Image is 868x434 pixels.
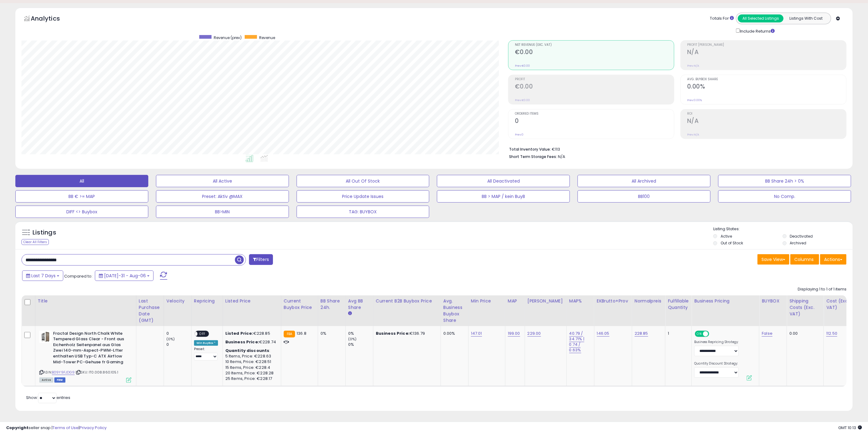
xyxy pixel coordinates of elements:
[687,49,846,57] h2: N/A
[249,254,273,265] button: Filters
[694,340,739,344] label: Business Repricing Strategy:
[214,35,242,40] span: Revenue (prev)
[515,49,674,57] h2: €0.00
[197,331,207,336] span: OFF
[166,331,191,336] div: 0
[696,331,703,336] span: ON
[515,78,674,81] span: Profit
[166,298,189,304] div: Velocity
[694,361,739,366] label: Quantity Discount Strategy:
[297,190,430,203] button: Price Update Issues
[798,286,847,292] div: Displaying 1 to 1 of 1 items
[225,353,276,359] div: 5 Items, Price: €228.63
[515,83,674,91] h2: €0.00
[39,331,52,343] img: 41wgEeeK1qL._SL40_.jpg
[718,175,851,187] button: BB Share 24h > 0%
[515,117,674,126] h2: 0
[225,348,270,353] b: Quantity discounts
[225,339,259,345] b: Business Price:
[104,273,146,279] span: [DATE]-31 - Aug-06
[569,330,584,353] a: 40.79 / 34.71% | 0.74 / 0.63%
[826,298,858,311] div: Cost (Exc. VAT)
[558,154,565,160] span: N/A
[166,337,175,341] small: (0%)
[721,234,732,239] label: Active
[508,298,522,304] div: MAP
[31,14,72,24] h5: Analytics
[284,298,315,311] div: Current Buybox Price
[826,330,837,337] a: 112.50
[31,273,56,279] span: Last 7 Days
[225,339,276,345] div: €228.74
[762,298,784,304] div: BUYBOX
[54,377,65,383] span: FBM
[527,298,564,304] div: [PERSON_NAME]
[225,365,276,370] div: 15 Items, Price: €228.4
[509,145,842,152] li: €113
[225,370,276,376] div: 20 Items, Price: €228.28
[838,425,862,431] span: 2025-08-14 10:13 GMT
[566,295,594,326] th: CSV column name: cust_attr_1_MAP%
[790,254,819,265] button: Columns
[687,83,846,91] h2: 0.00%
[794,256,814,262] span: Columns
[789,331,819,336] div: 0.00
[348,342,373,347] div: 0%
[348,337,357,341] small: (0%)
[321,331,341,336] div: 0%
[225,298,278,304] div: Listed Price
[437,175,570,187] button: All Deactivated
[225,331,276,336] div: €228.85
[6,425,29,431] strong: Copyright
[156,206,289,218] button: BB>MIN
[297,206,430,218] button: TAG: BUYBOX
[790,240,807,246] label: Archived
[515,98,530,102] small: Prev: €0.00
[15,175,148,187] button: All
[194,347,218,361] div: Preset:
[53,425,79,431] a: Terms of Use
[33,228,56,237] h5: Listings
[710,16,734,22] div: Totals For
[578,175,710,187] button: All Archived
[156,175,289,187] button: All Active
[509,147,551,152] b: Total Inventory Value:
[437,190,570,203] button: BB > MAP / kein BuyB
[52,370,75,375] a: B09Y9FJDG9
[194,340,218,346] div: Win BuyBox *
[632,295,665,326] th: CSV column name: cust_attr_4_Normalpreis
[297,330,306,336] span: 136.8
[297,175,430,187] button: All Out Of Stock
[471,298,503,304] div: Min Price
[443,331,464,336] div: 0.00%
[668,331,687,336] div: 1
[15,190,148,203] button: BB € >= MAP
[64,273,92,279] span: Compared to:
[348,311,352,316] small: Avg BB Share.
[508,330,520,337] a: 199.00
[53,331,128,366] b: Fractal Design North Chalk White Tempered Glass Clear - Front aus Eichenholz Seitenpanel aus Glas...
[594,295,632,326] th: CSV column name: cust_attr_2_EKBrutto+Prov
[757,254,789,265] button: Save View
[708,331,718,336] span: OFF
[39,377,53,383] span: All listings currently available for purchase on Amazon
[156,190,289,203] button: Preset: Aktiv @MAX
[284,331,295,337] small: FBA
[569,298,592,304] div: MAP%
[95,270,154,281] button: [DATE]-31 - Aug-06
[515,112,674,116] span: Ordered Items
[509,154,557,159] b: Short Term Storage Fees:
[39,331,131,382] div: ASIN:
[713,226,853,232] p: Listing States:
[376,331,436,336] div: €136.79
[762,330,773,337] a: False
[443,298,466,324] div: Avg. Business Buybox Share
[783,14,829,22] button: Listings With Cost
[26,395,70,400] span: Show: entries
[721,240,743,246] label: Out of Stock
[687,98,702,102] small: Prev: 0.00%
[80,425,107,431] a: Privacy Policy
[225,348,276,353] div: :
[635,298,663,304] div: Normalpreis
[687,64,699,68] small: Prev: N/A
